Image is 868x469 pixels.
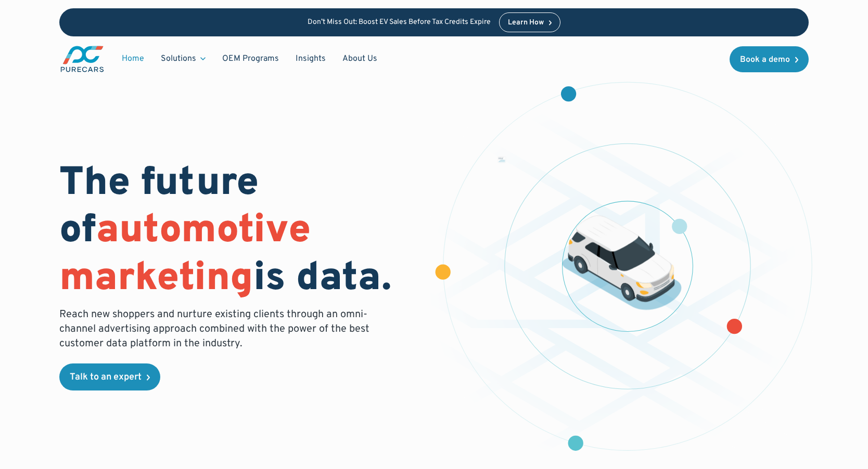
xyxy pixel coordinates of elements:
div: Solutions [161,53,196,64]
div: Book a demo [740,56,790,64]
div: Talk to an expert [70,373,142,382]
div: Learn How [508,19,544,27]
a: About Us [334,49,386,69]
img: chart showing monthly dealership revenue of $7m [498,157,506,163]
a: Insights [287,49,334,69]
a: main [59,45,105,73]
a: Talk to an expert [59,363,160,390]
div: Solutions [152,49,214,69]
p: Don’t Miss Out: Boost EV Sales Before Tax Credits Expire [308,18,491,27]
a: Home [113,49,152,69]
h1: The future of is data. [59,161,422,303]
a: Learn How [499,12,561,32]
p: Reach new shoppers and nurture existing clients through an omni-channel advertising approach comb... [59,307,376,351]
span: automotive marketing [59,206,311,304]
a: OEM Programs [214,49,287,69]
a: Book a demo [730,46,809,72]
img: purecars logo [59,45,105,73]
img: illustration of a vehicle [562,216,682,310]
